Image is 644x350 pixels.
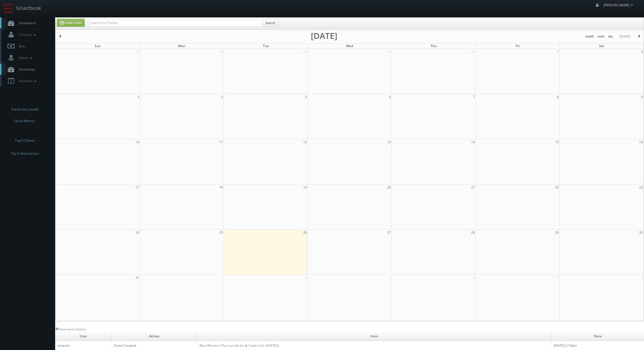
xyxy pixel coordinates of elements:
h2: [DATE] [311,33,337,39]
td: Date [552,332,644,341]
a: Best Western Plus Laredo Inn & Suites (Loc #44702) [199,343,279,348]
td: Action [112,332,197,341]
span: 27 [135,49,140,54]
span: Sun [95,44,101,48]
span: 21 [471,184,475,190]
span: Bids [16,44,25,49]
span: Dashboard [16,21,36,25]
span: 30 [638,230,643,235]
span: Wed [346,44,353,48]
span: 27 [387,230,392,235]
span: 31 [471,49,475,54]
span: 30 [387,49,392,54]
span: 18 [219,184,224,190]
span: 5 [556,275,559,281]
span: 2 [304,275,308,281]
span: 24 [135,230,140,235]
span: 2 [640,49,643,54]
span: 15 [554,139,559,145]
span: 14 [471,139,475,145]
span: 7 [472,94,475,100]
span: 29 [554,230,559,235]
span: 26 [303,230,308,235]
span: 28 [471,230,475,235]
span: 19 [303,184,308,190]
span: 25 [219,230,224,235]
span: 3 [137,94,140,100]
span: 22 [554,184,559,190]
input: Search for Events [89,19,262,27]
button: day [606,33,615,40]
td: Item [197,332,551,341]
span: 23 [638,184,643,190]
span: 10 [135,139,140,145]
img: smartbook-logo.png [4,4,13,13]
span: 8 [556,94,559,100]
span: Quick Metrics [14,118,35,124]
span: 11 [219,139,224,145]
span: Fri [516,44,520,48]
span: 3 [389,275,392,281]
span: Top 5 Clients [15,138,35,143]
span: Thu [431,44,437,48]
button: month [583,33,596,40]
span: 17 [135,184,140,190]
span: 16 [638,139,643,145]
td: User [55,332,112,341]
span: 28 [219,49,224,54]
span: 29 [303,49,308,54]
span: 20 [387,184,392,190]
a: Create Event [57,19,85,27]
span: 13 [387,139,392,145]
button: week [595,33,606,40]
span: Mon [178,44,185,48]
span: 12 [303,139,308,145]
span: 6 [640,275,643,281]
span: 4 [221,94,224,100]
span: 4 [472,275,475,281]
button: Search [262,19,279,27]
span: 5 [304,94,308,100]
span: 1 [556,49,559,54]
span: Smartmap [16,67,35,72]
span: [PERSON_NAME] [603,3,635,7]
span: 31 [135,275,140,281]
span: Contacts [16,32,37,37]
span: Admin [16,55,34,60]
a: View more history [55,327,86,332]
span: Favorites [16,79,38,83]
span: Tue [263,44,269,48]
span: 9 [640,94,643,100]
button: [DATE] [617,33,632,40]
span: Top 5 shoot prices [11,151,39,156]
span: 1 [221,275,224,281]
span: Events this month [11,107,39,112]
span: Sat [599,44,604,48]
span: 6 [389,94,392,100]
